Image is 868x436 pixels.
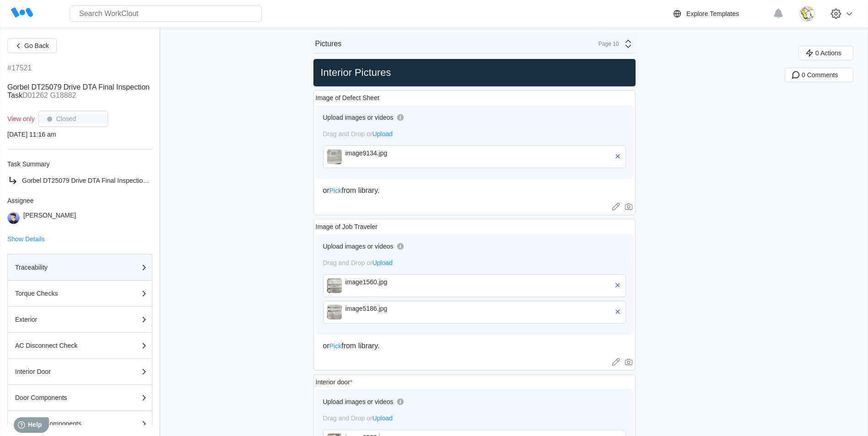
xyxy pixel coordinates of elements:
[323,415,393,422] span: Drag and Drop or
[327,149,342,164] img: image9134.jpg
[15,264,107,271] div: Traceability
[23,212,76,224] div: [PERSON_NAME]
[7,385,152,411] button: Door Components
[15,394,107,401] div: Door Components
[7,83,150,99] span: Gorbel DT25079 Drive DTA Final Inspection Task
[317,66,632,79] h2: Interior Pictures
[7,115,35,122] div: View only
[815,50,841,56] span: 0 Actions
[7,131,152,138] div: [DATE] 11:16 am
[7,236,45,242] button: Show Details
[316,94,379,101] div: Image of Defect Sheet
[7,38,57,53] button: Go Back
[323,186,626,195] div: or from library.
[686,10,739,17] div: Explore Templates
[70,5,262,22] input: Search WorkClout
[798,46,853,60] button: 0 Actions
[7,281,152,307] button: Torque Checks
[316,223,377,230] div: Image of Job Traveler
[7,175,152,186] a: Gorbel DT25079 Drive DTA Final Inspection Task
[372,130,393,138] span: Upload
[345,149,451,157] div: image9134.jpg
[7,254,152,281] button: Traceability
[785,68,853,82] button: 0 Comments
[323,342,626,350] div: or from library.
[15,290,107,297] div: Torque Checks
[15,316,107,323] div: Exterior
[345,278,451,286] div: image1560.jpg
[315,40,342,48] div: Pictures
[7,359,152,385] button: Interior Door
[323,114,394,121] div: Upload images or videos
[327,278,342,293] img: image1560.jpg
[323,259,393,266] span: Drag and Drop or
[327,305,342,319] img: image5186.jpg
[323,398,394,405] div: Upload images or videos
[7,64,32,72] div: #17521
[372,415,393,422] span: Upload
[323,243,394,250] div: Upload images or videos
[316,378,353,386] div: Interior door
[323,130,393,138] span: Drag and Drop or
[672,8,768,19] a: Explore Templates
[15,342,107,349] div: AC Disconnect Check
[329,342,341,350] span: Pick
[7,212,20,224] img: user-5.png
[50,91,76,99] mark: G18882
[7,160,152,168] div: Task Summary
[329,187,341,194] span: Pick
[372,259,393,266] span: Upload
[7,307,152,333] button: Exterior
[802,72,838,78] span: 0 Comments
[7,333,152,359] button: AC Disconnect Check
[22,177,162,184] span: Gorbel DT25079 Drive DTA Final Inspection Task
[799,6,815,21] img: download.jpg
[596,41,619,47] div: Page 10
[15,368,107,375] div: Interior Door
[22,91,48,99] mark: D01262
[24,43,49,49] span: Go Back
[345,305,451,312] div: image5186.jpg
[7,197,152,204] div: Assignee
